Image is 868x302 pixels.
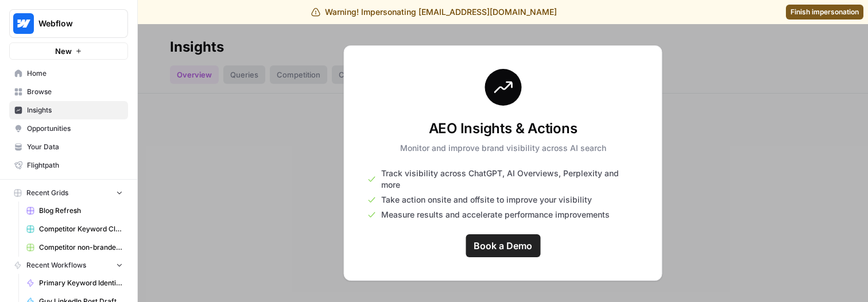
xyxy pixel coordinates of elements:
span: New [55,45,72,57]
span: Take action onsite and offsite to improve your visibility [381,194,592,206]
p: Monitor and improve brand visibility across AI search [400,142,606,154]
button: New [9,42,128,60]
a: Finish impersonation [786,5,863,20]
span: Browse [27,87,123,97]
button: Workspace: Webflow [9,9,128,38]
a: Browse [9,83,128,101]
span: Finish impersonation [790,7,859,17]
a: Blog Refresh [21,202,128,220]
span: Recent Workflows [26,260,86,270]
img: Webflow Logo [13,13,34,34]
button: Recent Grids [9,184,128,202]
a: Book a Demo [466,234,540,257]
a: Home [9,64,128,83]
span: Measure results and accelerate performance improvements [381,209,610,220]
span: Webflow [38,18,108,29]
span: Track visibility across ChatGPT, AI Overviews, Perplexity and more [381,168,639,191]
h3: AEO Insights & Actions [400,119,606,138]
a: Competitor Keyword Cluster -> Brief [21,220,128,238]
div: Warning! Impersonating [EMAIL_ADDRESS][DOMAIN_NAME] [311,6,557,18]
span: Competitor non-branded SEO Grid [39,242,123,253]
span: Primary Keyword Identifier (SemRUSH) [39,278,123,288]
a: Your Data [9,138,128,156]
span: Competitor Keyword Cluster -> Brief [39,224,123,234]
span: Recent Grids [26,188,68,198]
button: Recent Workflows [9,257,128,274]
a: Opportunities [9,119,128,138]
span: Blog Refresh [39,206,123,216]
a: Primary Keyword Identifier (SemRUSH) [21,274,128,292]
a: Insights [9,101,128,119]
span: Flightpath [27,160,123,171]
span: Book a Demo [474,239,532,253]
span: Opportunities [27,123,123,134]
span: Your Data [27,142,123,152]
span: Home [27,68,123,79]
a: Flightpath [9,156,128,175]
span: Insights [27,105,123,115]
a: Competitor non-branded SEO Grid [21,238,128,257]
